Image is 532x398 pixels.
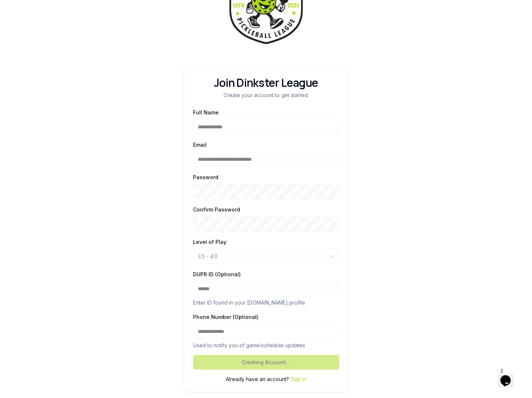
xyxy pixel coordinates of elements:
[193,109,219,116] label: Full Name
[290,376,307,382] a: Sign in
[193,174,218,180] label: Password
[193,92,339,99] div: Create your account to get started.
[193,314,258,320] label: Phone Number (Optional)
[193,271,241,277] label: DUPR ID (Optional)
[193,299,339,306] p: Enter ID found in your [DOMAIN_NAME] profile
[193,376,339,383] div: Already have an account?
[497,365,521,387] iframe: chat widget
[193,342,339,349] p: Used to notify you of game/schedule updates
[193,239,226,245] label: Level of Play
[193,206,240,213] label: Confirm Password
[193,76,339,89] div: Join Dinkster League
[193,142,207,148] label: Email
